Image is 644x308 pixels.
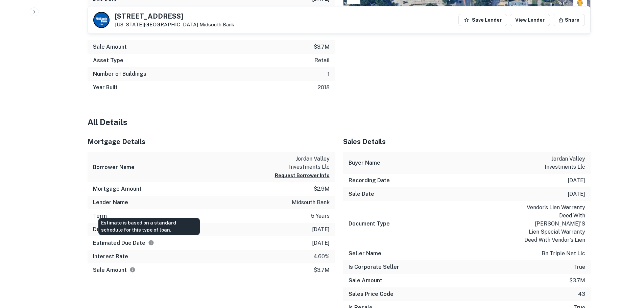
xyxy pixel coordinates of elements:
[524,204,585,244] p: vendor’s lien warranty deed with [PERSON_NAME]'s lien special warranty deed with vendor's lien
[313,253,330,261] p: 4.60%
[311,212,330,220] p: 5 years
[568,190,585,198] p: [DATE]
[88,116,591,128] h4: All Details
[349,159,380,167] h6: Buyer Name
[312,226,330,234] p: [DATE]
[129,267,136,273] svg: The values displayed on the website are for informational purposes only and may be reported incor...
[610,254,644,286] iframe: Chat Widget
[349,277,382,285] h6: Sale Amount
[93,212,107,220] h6: Term
[314,56,330,65] p: retail
[93,239,154,247] h6: Estimated Due Date
[349,220,390,228] h6: Document Type
[542,250,585,258] p: bn triple net llc
[458,14,507,26] button: Save Lender
[578,290,585,298] p: 43
[275,171,330,180] button: Request Borrower Info
[93,198,128,207] h6: Lender Name
[93,56,123,65] h6: Asset Type
[199,22,234,27] a: Midsouth Bank
[314,185,330,193] p: $2.9m
[524,155,585,171] p: jordan valley investments llc
[292,198,330,207] p: midsouth bank
[349,190,374,198] h6: Sale Date
[93,185,142,193] h6: Mortgage Amount
[569,277,585,285] p: $3.7m
[568,176,585,185] p: [DATE]
[93,163,135,171] h6: Borrower Name
[553,14,585,26] button: Share
[98,218,200,235] div: Estimate is based on a standard schedule for this type of loan.
[349,176,390,185] h6: Recording Date
[93,43,127,51] h6: Sale Amount
[318,84,330,92] p: 2018
[93,226,117,234] h6: Due Date
[148,240,154,246] svg: Estimate is based on a standard schedule for this type of loan.
[312,239,330,247] p: [DATE]
[115,13,234,20] h5: [STREET_ADDRESS]
[269,155,330,171] p: jordan valley investments llc
[115,22,234,28] p: [US_STATE][GEOGRAPHIC_DATA]
[93,266,136,274] h6: Sale Amount
[573,263,585,271] p: true
[314,43,330,51] p: $3.7m
[328,70,330,78] p: 1
[93,253,128,261] h6: Interest Rate
[349,290,393,298] h6: Sales Price Code
[88,137,335,147] h5: Mortgage Details
[314,266,330,274] p: $3.7m
[349,250,381,258] h6: Seller Name
[93,84,118,92] h6: Year Built
[349,263,399,271] h6: Is Corporate Seller
[93,70,146,78] h6: Number of Buildings
[510,14,550,26] a: View Lender
[343,137,591,147] h5: Sales Details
